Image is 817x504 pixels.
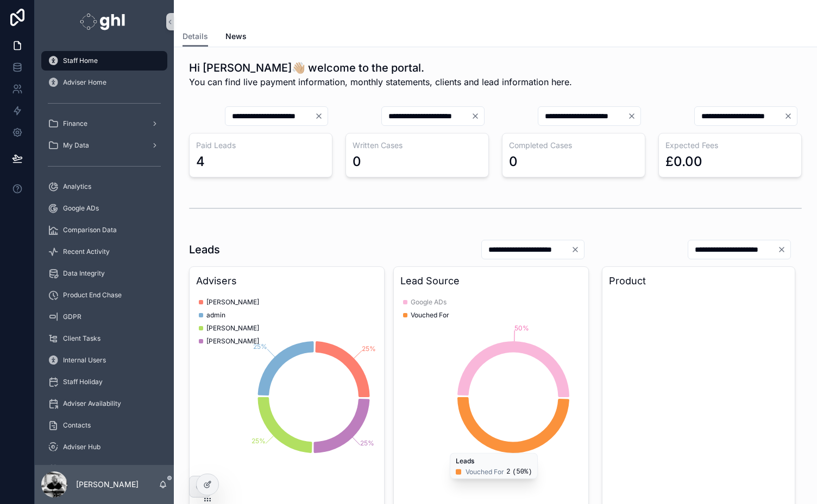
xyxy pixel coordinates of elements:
[63,464,111,473] span: Meet The Team
[41,329,167,348] a: Client Tasks
[41,264,167,283] a: Data Integrity
[225,27,247,48] a: News
[627,112,640,120] button: Clear
[315,112,328,120] button: Clear
[360,439,374,447] tspan: 25%
[41,114,167,133] a: Finance
[63,312,81,321] span: GDPR
[353,153,361,170] div: 0
[41,350,167,370] a: Internal Users
[665,140,795,151] h3: Expected Fees
[63,443,100,451] span: Adviser Hub
[189,60,572,75] h1: Hi [PERSON_NAME]👋🏼 welcome to the portal.
[80,13,128,30] img: App logo
[189,75,572,88] span: You can find live payment information, monthly statements, clients and lead information here.
[609,293,788,501] div: chart
[471,112,484,120] button: Clear
[41,51,167,71] a: Staff Home
[76,479,139,490] p: [PERSON_NAME]
[41,285,167,305] a: Product End Chase
[196,273,378,289] h3: Advisers
[206,324,259,333] span: [PERSON_NAME]
[41,177,167,196] a: Analytics
[665,153,702,170] div: £0.00
[41,73,167,92] a: Adviser Home
[509,140,638,151] h3: Completed Cases
[514,324,529,332] tspan: 50%
[571,245,584,254] button: Clear
[498,457,512,465] tspan: 50%
[63,204,99,213] span: Google ADs
[196,140,325,151] h3: Paid Leads
[609,273,788,289] h3: Product
[253,342,267,350] tspan: 25%
[63,399,121,408] span: Adviser Availability
[63,269,105,278] span: Data Integrity
[509,153,518,170] div: 0
[41,394,167,413] a: Adviser Availability
[41,220,167,240] a: Comparison Data
[196,293,378,501] div: chart
[206,337,259,346] span: [PERSON_NAME]
[41,242,167,261] a: Recent Activity
[41,416,167,435] a: Contacts
[63,78,106,87] span: Adviser Home
[63,182,91,191] span: Analytics
[777,245,790,254] button: Clear
[41,307,167,327] a: GDPR
[63,291,122,299] span: Product End Chase
[206,311,225,320] span: admin
[63,378,103,386] span: Staff Holiday
[189,242,220,257] h1: Leads
[63,141,89,150] span: My Data
[63,334,100,343] span: Client Tasks
[63,247,110,256] span: Recent Activity
[411,298,447,307] span: Google ADs
[41,372,167,392] a: Staff Holiday
[252,437,266,445] tspan: 25%
[41,136,167,155] a: My Data
[41,459,167,479] a: Meet The Team
[400,293,582,501] div: chart
[196,153,205,170] div: 4
[63,421,91,430] span: Contacts
[784,112,797,120] button: Clear
[400,273,582,289] h3: Lead Source
[183,31,208,42] span: Details
[41,437,167,457] a: Adviser Hub
[183,27,208,47] a: Details
[41,199,167,218] a: Google ADs
[362,344,376,353] tspan: 25%
[63,119,87,128] span: Finance
[63,226,117,234] span: Comparison Data
[35,43,174,465] div: scrollable content
[225,31,247,42] span: News
[63,56,98,65] span: Staff Home
[63,356,106,365] span: Internal Users
[411,311,449,320] span: Vouched For
[206,298,259,307] span: [PERSON_NAME]
[353,140,482,151] h3: Written Cases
